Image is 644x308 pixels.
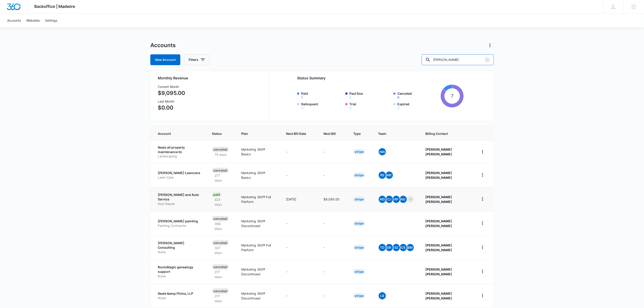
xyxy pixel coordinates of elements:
[158,193,201,201] p: [PERSON_NAME] and Auto Service
[158,104,185,112] p: $0.00
[318,140,348,163] td: -
[158,84,185,89] h3: Current Month
[301,91,343,99] label: Paid
[407,196,414,203] span: +2
[378,131,408,136] span: Team
[158,291,201,296] p: Neale &amp Fhima, LLP
[386,244,393,251] span: dk
[212,173,231,183] p: 277 days
[158,265,201,278] a: RootsMagic genealogy supportNone
[318,211,348,235] td: -
[212,221,231,231] p: 366 days
[241,131,275,136] span: Plan
[34,4,76,9] span: Backoffice | Madwire
[422,54,494,65] input: Search
[150,42,176,49] h1: Accounts
[158,75,264,81] h2: Monthly Revenue
[353,245,365,250] div: Stripe
[281,163,318,187] td: -
[386,196,393,203] span: CJ
[425,219,452,228] strong: [PERSON_NAME] [PERSON_NAME]
[24,14,42,27] a: Websites
[479,171,486,179] button: home
[241,291,275,301] p: Marketing 360® Discontinued
[397,102,439,110] label: Expired
[158,274,201,278] p: None
[158,250,201,254] p: None
[281,260,318,284] td: -
[318,284,348,308] td: -
[158,296,201,300] p: None
[241,170,275,180] p: Marketing 360® Basics
[425,131,468,136] span: Billing Contact
[212,216,229,221] div: Canceled
[158,99,185,104] h3: Last Month
[212,270,231,279] p: 277 days
[379,292,386,299] span: LB
[353,131,361,136] span: Type
[212,131,224,136] span: Status
[158,241,201,254] a: [PERSON_NAME] ConsultingNone
[158,171,201,179] a: [PERSON_NAME] LawncareLawn Care
[353,221,365,226] div: Stripe
[150,54,180,65] a: New Account
[158,131,195,136] span: Account
[353,269,365,274] div: Stripe
[425,292,452,300] strong: [PERSON_NAME] [PERSON_NAME]
[318,260,348,284] td: -
[479,220,486,227] button: home
[241,219,275,228] p: Marketing 360® Discontinued
[353,293,365,299] div: Stripe
[158,265,201,274] p: RootsMagic genealogy support
[353,172,365,178] div: Stripe
[158,193,201,206] a: [PERSON_NAME] and Auto ServiceAuto Repair
[184,54,209,65] button: Filters
[484,56,491,63] button: Clear
[425,243,452,252] strong: [PERSON_NAME] [PERSON_NAME]
[212,246,231,255] p: 307 days
[281,140,318,163] td: -
[400,244,407,251] span: CS
[479,268,486,275] button: home
[158,241,201,250] p: [PERSON_NAME] Consulting
[393,244,400,251] span: SZ
[451,93,454,99] tspan: 7
[479,195,486,203] button: home
[393,196,400,203] span: KP
[323,131,336,136] span: Next Bill
[479,148,486,155] button: home
[158,171,201,175] p: [PERSON_NAME] Lawncare
[158,291,201,300] a: Neale &amp Fhima, LLPNone
[158,154,201,159] p: Landscaping
[5,14,24,27] a: Accounts
[353,149,365,154] div: Stripe
[425,171,452,179] strong: [PERSON_NAME] [PERSON_NAME]
[407,244,414,251] span: BM
[318,163,348,187] td: -
[212,197,231,207] p: 423 days
[158,175,201,180] p: Lawn Care
[212,147,229,152] div: Canceled
[353,197,365,202] div: Stripe
[158,89,185,97] p: $9,095.00
[158,219,201,223] p: [PERSON_NAME] painting
[301,102,343,110] label: Delinquent
[42,14,60,27] a: Settings
[379,196,386,203] span: WD
[281,284,318,308] td: -
[158,219,201,228] a: [PERSON_NAME] paintingPainting Contractor
[425,147,452,156] strong: [PERSON_NAME] [PERSON_NAME]
[158,202,201,206] p: Auto Repair
[281,211,318,235] td: -
[386,172,393,179] span: ME
[400,196,407,203] span: AG
[379,244,386,251] span: TO
[241,147,275,156] p: Marketing 360® Basics
[241,243,275,252] p: Marketing 360® Full Platform
[212,264,229,270] div: Canceled
[281,235,318,260] td: -
[318,235,348,260] td: -
[158,145,201,154] p: Neals all property maintenance llc
[425,195,452,204] strong: [PERSON_NAME] [PERSON_NAME]
[241,195,275,204] p: Marketing 360® Full Platform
